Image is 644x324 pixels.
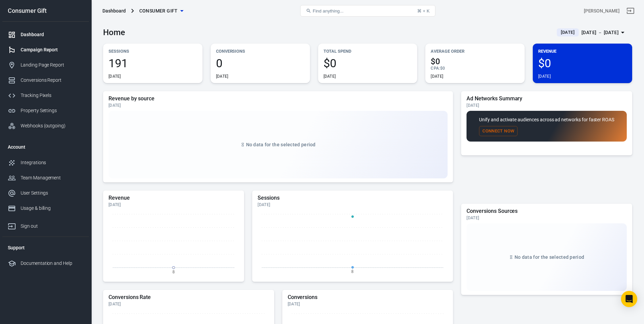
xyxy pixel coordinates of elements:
[2,185,89,201] a: User Settings
[216,74,229,79] div: [DATE]
[21,190,84,197] div: User Settings
[551,27,632,38] button: [DATE][DATE] － [DATE]
[109,103,448,108] div: [DATE]
[21,107,84,114] div: Property Settings
[172,269,175,274] tspan: 8
[2,170,89,185] a: Team Management
[21,77,84,84] div: Conversions Report
[21,31,84,38] div: Dashboard
[467,95,627,102] h5: Ad Networks Summary
[246,142,316,147] span: No data for the selected period
[467,215,627,221] div: [DATE]
[21,174,84,181] div: Team Management
[137,5,186,17] button: Consumer Gift
[2,27,89,42] a: Dashboard
[515,254,584,260] span: No data for the selected period
[216,48,305,55] p: Conversions
[109,57,197,69] span: 191
[622,3,639,19] a: Sign out
[2,8,89,14] div: Consumer Gift
[2,240,89,256] li: Support
[21,122,84,129] div: Webhooks (outgoing)
[581,28,619,37] div: [DATE] － [DATE]
[324,48,412,55] p: Total Spend
[288,301,448,307] div: [DATE]
[300,5,435,17] button: Find anything...⌘ + K
[21,223,84,230] div: Sign out
[2,201,89,216] a: Usage & billing
[538,74,551,79] div: [DATE]
[109,202,239,207] div: [DATE]
[21,205,84,212] div: Usage & billing
[258,202,448,207] div: [DATE]
[21,159,84,166] div: Integrations
[2,57,89,73] a: Landing Page Report
[479,116,614,123] p: Unify and activate audiences across ad networks for faster ROAS
[216,57,305,69] span: 0
[2,73,89,88] a: Conversions Report
[352,269,354,274] tspan: 8
[139,7,178,15] span: Consumer Gift
[109,95,448,102] h5: Revenue by source
[538,57,627,69] span: $0
[2,155,89,170] a: Integrations
[440,66,445,71] span: $0
[431,66,440,71] span: CPA :
[109,294,269,301] h5: Conversions Rate
[2,118,89,133] a: Webhooks (outgoing)
[2,88,89,103] a: Tracking Pixels
[479,126,518,136] button: Connect Now
[417,8,430,14] div: ⌘ + K
[584,7,620,15] div: Account id: juSFbWAb
[21,260,84,267] div: Documentation and Help
[109,301,269,307] div: [DATE]
[2,103,89,118] a: Property Settings
[102,7,126,14] div: Dashboard
[431,57,519,66] span: $0
[109,48,197,55] p: Sessions
[313,8,343,14] span: Find anything...
[21,92,84,99] div: Tracking Pixels
[621,291,637,307] div: Open Intercom Messenger
[2,216,89,234] a: Sign out
[324,57,412,69] span: $0
[109,74,121,79] div: [DATE]
[21,46,84,53] div: Campaign Report
[288,294,448,301] h5: Conversions
[324,74,336,79] div: [DATE]
[431,48,519,55] p: Average Order
[558,29,577,36] span: [DATE]
[2,42,89,57] a: Campaign Report
[109,195,239,201] h5: Revenue
[467,208,627,215] h5: Conversions Sources
[431,74,443,79] div: [DATE]
[538,48,627,55] p: Revenue
[258,195,448,201] h5: Sessions
[2,139,89,155] li: Account
[103,28,125,37] h3: Home
[21,61,84,69] div: Landing Page Report
[467,103,627,108] div: [DATE]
